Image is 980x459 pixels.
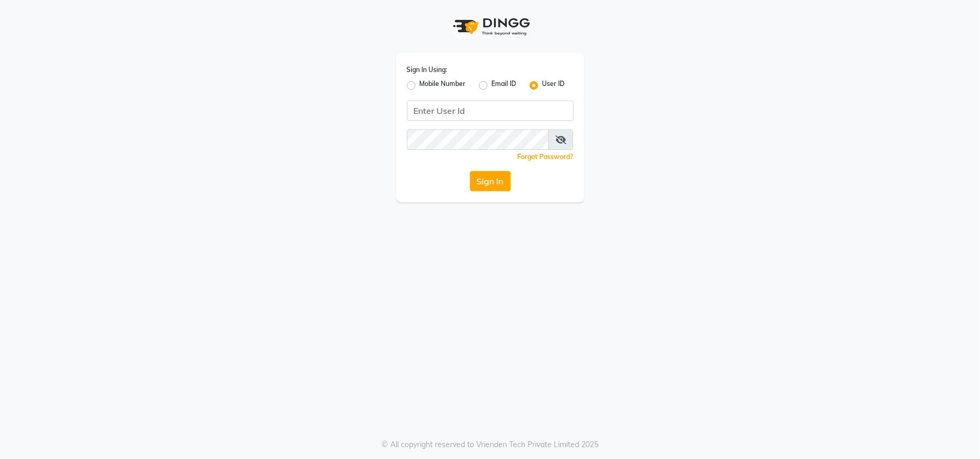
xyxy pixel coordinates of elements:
[407,101,574,121] input: Username
[492,79,517,92] label: Email ID
[542,79,565,92] label: User ID
[518,153,574,161] a: Forgot Password?
[407,65,448,75] label: Sign In Using:
[447,11,533,42] img: logo1.svg
[420,79,466,92] label: Mobile Number
[407,130,549,150] input: Username
[470,171,511,191] button: Sign In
